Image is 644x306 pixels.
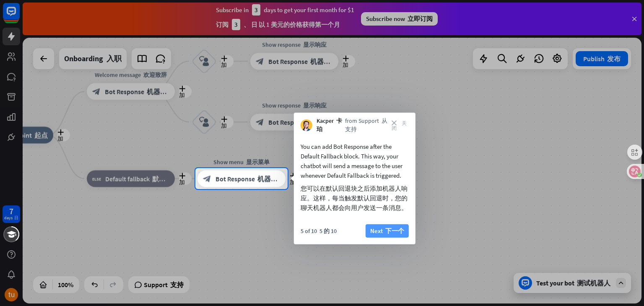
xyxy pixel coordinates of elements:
[385,227,404,235] font: 下一个
[216,174,280,183] span: Bot Response
[345,117,392,133] span: from Support
[345,117,387,133] font: 从 支持
[317,117,343,133] span: Kacper
[366,224,409,238] button: Next 下一个
[317,117,342,133] font: 卡珀
[7,3,32,29] button: Open LiveChat chat widget
[301,142,409,216] div: You can add Bot Response after the Default Fallback block. This way, your chatbot will send a mes...
[301,184,408,212] font: 您可以在默认回退块之后添加机器人响应。这样，每当触发默认回退时，您的聊天机器人都会向用户发送一条消息。
[392,120,407,130] font: 关闭
[301,227,337,235] div: 5 of 10
[203,174,211,183] i: block_bot_response
[257,174,291,183] font: 机器人响应
[392,120,408,130] i: close
[319,227,337,235] font: 5 的 10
